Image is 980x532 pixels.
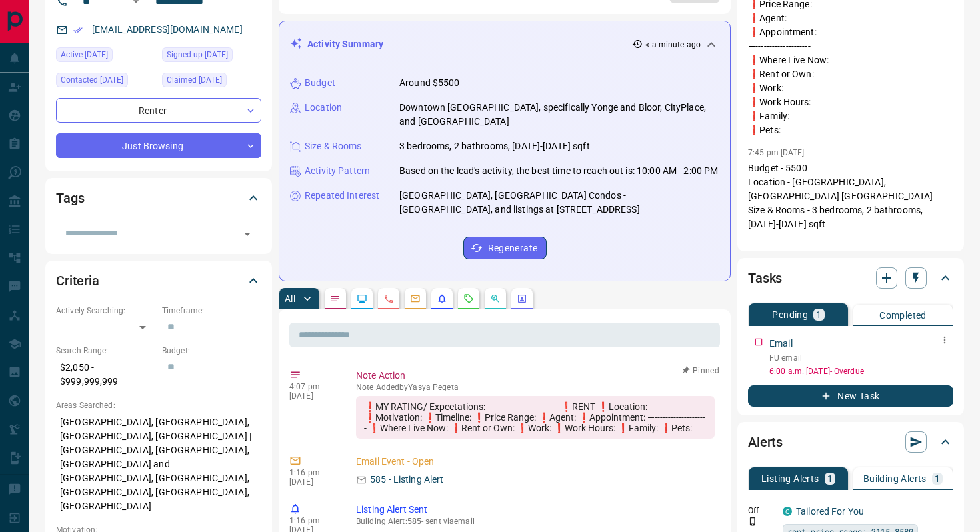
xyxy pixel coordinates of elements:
p: Actively Searching: [56,305,155,317]
div: Criteria [56,265,261,297]
span: Claimed [DATE] [167,73,222,87]
p: 585 - Listing Alert [370,473,444,487]
svg: Emails [410,293,421,304]
span: 585 [407,517,421,526]
button: Regenerate [463,237,547,259]
p: Off [748,505,775,517]
svg: Opportunities [490,293,501,304]
p: Search Range: [56,345,155,357]
svg: Listing Alerts [437,293,447,304]
div: Tags [56,182,261,214]
div: Mon May 02 2022 [162,73,261,91]
p: Areas Searched: [56,399,261,411]
h2: Alerts [748,431,783,453]
h2: Criteria [56,270,99,291]
p: Building Alerts [863,474,927,483]
svg: Calls [383,293,394,304]
p: $2,050 - $999,999,999 [56,357,155,393]
p: [GEOGRAPHIC_DATA], [GEOGRAPHIC_DATA] Condos - [GEOGRAPHIC_DATA], and listings at [STREET_ADDRESS] [399,189,719,217]
span: Signed up [DATE] [167,48,228,61]
button: Pinned [681,365,720,377]
p: Downtown [GEOGRAPHIC_DATA], specifically Yonge and Bloor, CityPlace, and [GEOGRAPHIC_DATA] [399,101,719,129]
p: Budget [305,76,335,90]
p: [DATE] [289,477,336,487]
button: Open [238,225,257,243]
div: ❗️MY RATING/ Expectations: —------------------------ ❗️RENT ❗️Location: ❗️Motivation: ❗️Timeline:... [356,396,715,439]
p: Activity Summary [307,37,383,51]
p: 1 [827,474,833,483]
p: Note Action [356,369,715,383]
svg: Requests [463,293,474,304]
p: Location [305,101,342,115]
p: Completed [879,311,927,320]
p: Pending [772,310,808,319]
p: Listing Alert Sent [356,503,715,517]
p: 1:16 pm [289,468,336,477]
p: Budget - 5500 Location - [GEOGRAPHIC_DATA], [GEOGRAPHIC_DATA] [GEOGRAPHIC_DATA] Size & Rooms - 3 ... [748,161,953,231]
h2: Tags [56,187,84,209]
p: 6:00 a.m. [DATE] - Overdue [769,365,953,377]
span: Contacted [DATE] [61,73,123,87]
p: All [285,294,295,303]
p: Size & Rooms [305,139,362,153]
p: Budget: [162,345,261,357]
h2: Tasks [748,267,782,289]
p: Activity Pattern [305,164,370,178]
div: Activity Summary< a minute ago [290,32,719,57]
div: condos.ca [783,507,792,516]
p: Around $5500 [399,76,460,90]
p: < a minute ago [645,39,701,51]
p: Note Added by Yasya Pegeta [356,383,715,392]
p: Repeated Interest [305,189,379,203]
p: 7:45 pm [DATE] [748,148,805,157]
p: Based on the lead's activity, the best time to reach out is: 10:00 AM - 2:00 PM [399,164,718,178]
p: [GEOGRAPHIC_DATA], [GEOGRAPHIC_DATA], [GEOGRAPHIC_DATA], [GEOGRAPHIC_DATA] | [GEOGRAPHIC_DATA], [... [56,411,261,517]
p: Timeframe: [162,305,261,317]
p: 1:16 pm [289,516,336,525]
p: Email Event - Open [356,455,715,469]
div: Alerts [748,426,953,458]
p: Building Alert : - sent via email [356,517,715,526]
p: FU email [769,352,953,364]
svg: Push Notification Only [748,517,757,526]
span: Active [DATE] [61,48,108,61]
div: Mon Aug 11 2025 [56,47,155,66]
div: Just Browsing [56,133,261,158]
p: [DATE] [289,391,336,401]
svg: Email Verified [73,25,83,35]
p: Listing Alerts [761,474,819,483]
svg: Notes [330,293,341,304]
svg: Lead Browsing Activity [357,293,367,304]
p: 4:07 pm [289,382,336,391]
p: 1 [935,474,940,483]
button: New Task [748,385,953,407]
a: Tailored For You [796,506,864,517]
p: 3 bedrooms, 2 bathrooms, [DATE]-[DATE] sqft [399,139,590,153]
svg: Agent Actions [517,293,527,304]
p: Email [769,337,793,351]
p: 5:07 pm [DATE] [748,242,805,251]
div: Renter [56,98,261,123]
p: 1 [816,310,821,319]
div: Tasks [748,262,953,294]
div: Tue Jul 08 2025 [56,73,155,91]
a: [EMAIL_ADDRESS][DOMAIN_NAME] [92,24,243,35]
div: Sat Mar 13 2021 [162,47,261,66]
